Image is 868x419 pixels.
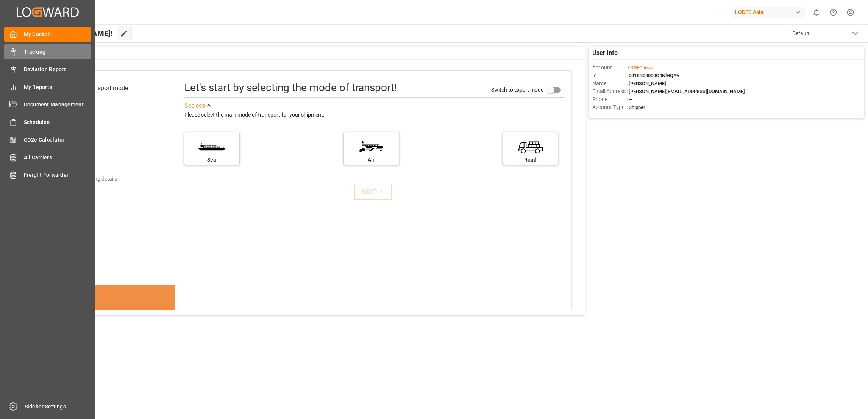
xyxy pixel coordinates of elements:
a: Deviation Report [4,62,91,77]
button: NEXT [354,184,392,200]
div: Please select the main mode of transport for your shipment. [184,111,566,120]
div: Road [507,156,554,164]
div: Select transport mode [69,84,128,93]
span: Sidebar Settings [25,403,92,411]
span: CO2e Calculator [24,136,92,144]
span: Account [592,64,626,72]
a: My Reports [4,79,91,94]
span: Document Management [24,101,92,109]
button: open menu [787,26,862,40]
span: Id [592,72,626,79]
span: Deviation Report [24,65,92,73]
div: Let's start by selecting the mode of transport! [184,80,397,96]
a: My Cockpit [4,27,91,42]
div: See less [184,101,205,111]
button: show 0 new notifications [808,4,825,21]
span: : [PERSON_NAME] [626,81,666,86]
span: Switch to expert mode [491,86,543,92]
a: Tracking [4,44,91,59]
span: : [626,65,653,70]
a: Freight Forwarder [4,168,91,182]
span: Tracking [24,48,92,56]
span: Freight Forwarder [24,171,92,179]
div: LODEC Asia [732,7,805,18]
span: My Reports [24,83,92,91]
a: Document Management [4,97,91,112]
span: : Shipper [626,104,645,110]
a: CO2e Calculator [4,132,91,147]
span: LODEC Asia [628,65,653,70]
div: Air [348,156,395,164]
div: Sea [188,156,236,164]
span: Schedules [24,118,92,126]
button: LODEC Asia [732,5,808,19]
a: All Carriers [4,150,91,165]
button: Help Center [825,4,842,21]
span: User Info [592,48,618,58]
span: Account Type [592,103,626,111]
a: Schedules [4,115,91,129]
span: : [PERSON_NAME][EMAIL_ADDRESS][DOMAIN_NAME] [626,89,745,94]
div: NEXT [362,187,385,196]
span: : 0016N00000G4NlHQAV [626,73,679,78]
span: All Carriers [24,154,92,162]
span: Email Address [592,87,626,95]
span: : — [626,97,632,102]
span: Name [592,79,626,87]
span: Phone [592,95,626,103]
span: Default [792,30,809,37]
span: Hello [PERSON_NAME]! [31,26,113,40]
span: My Cockpit [24,30,92,38]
